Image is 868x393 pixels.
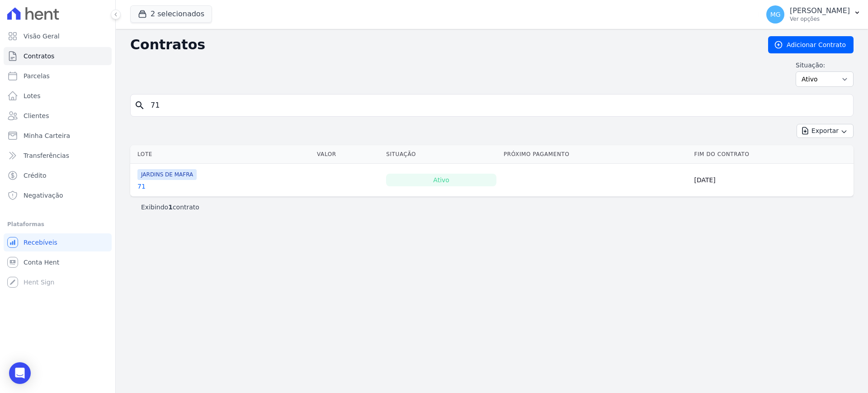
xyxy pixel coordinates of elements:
span: Visão Geral [24,32,60,41]
button: MG [PERSON_NAME] Ver opções [759,2,868,27]
a: Minha Carteira [4,127,112,145]
p: [PERSON_NAME] [790,6,850,15]
span: JARDINS DE MAFRA [137,169,197,180]
span: Clientes [24,111,49,120]
a: Adicionar Contrato [768,36,854,53]
input: Buscar por nome do lote [145,96,849,114]
th: Próximo Pagamento [500,145,690,164]
button: Exportar [797,124,854,138]
a: Conta Hent [4,253,112,271]
p: Ver opções [790,15,850,23]
span: Conta Hent [24,258,59,267]
i: search [134,100,145,111]
th: Valor [313,145,382,164]
span: MG [770,11,781,18]
a: Lotes [4,87,112,105]
span: Lotes [24,91,41,100]
a: Contratos [4,47,112,65]
a: Clientes [4,107,112,125]
th: Fim do Contrato [690,145,854,164]
button: 2 selecionados [130,5,212,23]
span: Negativação [24,191,63,200]
span: Contratos [24,52,54,61]
span: Crédito [24,171,47,180]
label: Situação: [796,61,854,70]
th: Lote [130,145,313,164]
div: Ativo [386,174,496,186]
td: [DATE] [690,164,854,197]
a: Recebíveis [4,233,112,251]
th: Situação [382,145,500,164]
b: 1 [168,204,173,211]
h2: Contratos [130,37,754,53]
a: Negativação [4,186,112,204]
span: Minha Carteira [24,131,70,140]
a: Parcelas [4,67,112,85]
a: Visão Geral [4,27,112,45]
p: Exibindo contrato [141,203,199,212]
span: Transferências [24,151,69,160]
span: Parcelas [24,71,50,80]
div: Plataformas [7,219,108,230]
div: Open Intercom Messenger [9,362,31,384]
span: Recebíveis [24,238,57,247]
a: 71 [137,182,146,191]
a: Transferências [4,147,112,165]
a: Crédito [4,166,112,185]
